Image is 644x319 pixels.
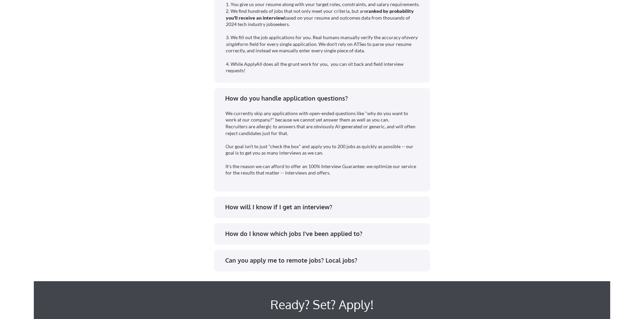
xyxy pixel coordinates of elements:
[225,110,420,176] div: We currently skip any applications with open-ended questions like "why do you want to work at our...
[225,203,424,211] div: How will I know if I get an interview?
[225,230,424,238] div: How do I know which jobs I've been applied to?
[128,295,516,314] div: Ready? Set? Apply!
[226,34,419,47] em: every single
[226,1,421,74] div: 1. You give us your resume along with your target roles, constraints, and salary requirements. 2....
[225,94,424,103] div: How do you handle application questions?
[225,256,424,265] div: Can you apply me to remote jobs? Local jobs?
[226,8,415,21] strong: ranked by probability you'll receive an interview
